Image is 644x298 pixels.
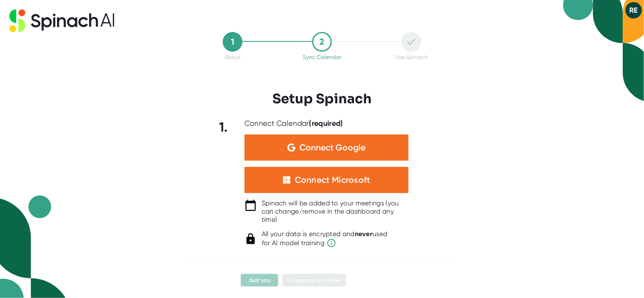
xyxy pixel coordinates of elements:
img: Aehbyd4JwY73AAAAAElFTkSuQmCC [288,143,295,152]
div: Connect Microsoft [295,175,370,185]
h3: Setup Spinach [272,91,372,107]
button: RE [626,2,642,18]
div: All your data is encrypted and used [262,230,388,248]
b: never [355,230,373,238]
div: Connect Calendar [244,119,343,128]
span: Connect Google [299,143,365,152]
b: (required) [309,119,343,128]
div: Spinach will be added to your meetings (you can change/remove in the dashboard any time) [262,199,409,224]
div: 2 [312,32,332,52]
div: Use Spinach [395,54,428,60]
span: for AI model training [262,238,388,248]
img: microsoft-white-squares.05348b22b8389b597c576c3b9d3cf43b.svg [283,176,291,184]
div: About [224,54,240,60]
b: 1. [219,119,228,135]
div: Sync Calendar [303,54,341,60]
div: 1 [223,32,242,52]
